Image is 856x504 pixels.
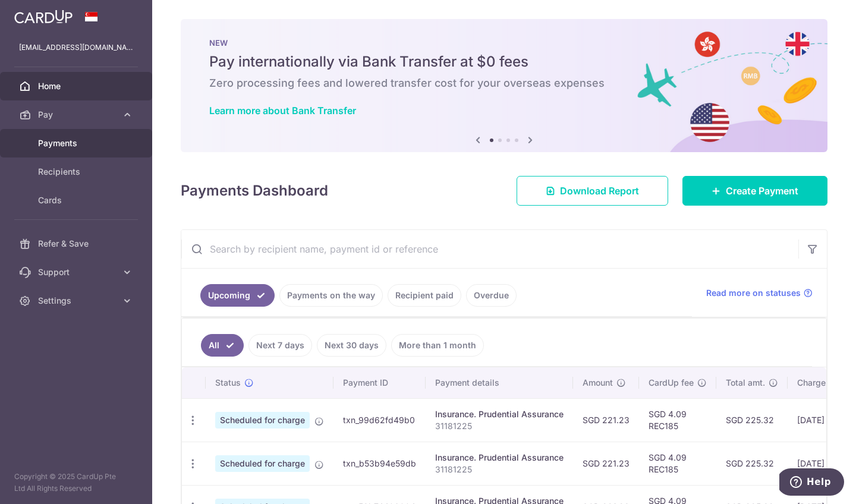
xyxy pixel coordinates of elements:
a: Overdue [466,284,517,307]
h4: Payments Dashboard [181,180,328,201]
input: Search by recipient name, payment id or reference [181,230,798,268]
a: Payments on the way [279,284,383,307]
td: SGD 4.09 REC185 [639,398,716,442]
h6: Zero processing fees and lowered transfer cost for your overseas expenses [209,76,799,90]
span: Cards [38,194,117,206]
span: Support [38,266,117,278]
span: Recipients [38,166,117,178]
td: txn_b53b94e59db [333,442,426,485]
span: Refer & Save [38,238,117,250]
td: txn_99d62fd49b0 [333,398,426,442]
span: Home [38,80,117,92]
span: Settings [38,295,117,307]
img: Bank transfer banner [181,19,827,152]
td: SGD 225.32 [716,442,788,485]
iframe: Opens a widget where you can find more information [779,468,844,498]
span: Download Report [560,184,639,198]
a: More than 1 month [391,334,484,357]
div: Insurance. Prudential Assurance [435,408,564,420]
td: SGD 221.23 [573,398,639,442]
span: Amount [583,377,613,389]
span: Scheduled for charge [215,455,310,472]
span: Status [215,377,241,389]
td: SGD 4.09 REC185 [639,442,716,485]
td: SGD 225.32 [716,398,788,442]
span: Total amt. [726,377,765,389]
span: Read more on statuses [706,287,801,299]
a: Download Report [517,176,668,206]
td: SGD 221.23 [573,442,639,485]
a: All [201,334,244,357]
img: CardUp [14,10,73,24]
span: Pay [38,109,117,121]
a: Next 30 days [317,334,386,357]
a: Create Payment [682,176,827,206]
a: Upcoming [200,284,275,307]
p: [EMAIL_ADDRESS][DOMAIN_NAME] [19,42,133,53]
span: Payments [38,137,117,149]
p: 31181225 [435,420,564,432]
span: Charge date [797,377,846,389]
a: Recipient paid [388,284,461,307]
p: 31181225 [435,464,564,475]
a: Learn more about Bank Transfer [209,105,356,116]
a: Read more on statuses [706,287,813,299]
th: Payment ID [333,367,426,398]
h5: Pay internationally via Bank Transfer at $0 fees [209,52,799,71]
div: Insurance. Prudential Assurance [435,452,564,464]
span: Scheduled for charge [215,412,310,429]
span: CardUp fee [649,377,694,389]
p: NEW [209,38,799,48]
a: Next 7 days [248,334,312,357]
span: Create Payment [726,184,798,198]
th: Payment details [426,367,573,398]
